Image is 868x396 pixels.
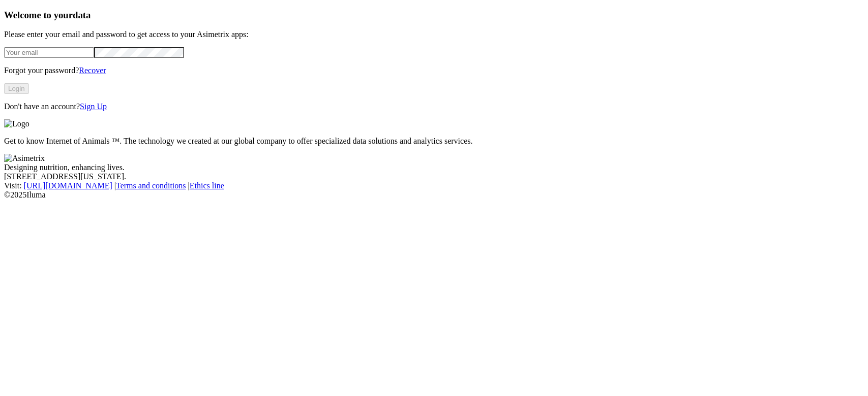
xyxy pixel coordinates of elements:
p: Don't have an account? [4,102,864,111]
a: Sign Up [80,102,107,111]
a: [URL][DOMAIN_NAME] [24,181,112,190]
button: Login [4,83,29,94]
p: Please enter your email and password to get access to your Asimetrix apps: [4,30,864,39]
div: © 2025 Iluma [4,190,864,200]
input: Your email [4,47,94,58]
a: Ethics line [190,181,224,190]
div: [STREET_ADDRESS][US_STATE]. [4,172,864,181]
a: Recover [79,66,106,75]
p: Get to know Internet of Animals ™. The technology we created at our global company to offer speci... [4,137,864,146]
div: Visit : | | [4,181,864,190]
span: data [73,10,91,20]
img: Asimetrix [4,154,45,163]
h3: Welcome to your [4,10,864,21]
p: Forgot your password? [4,66,864,75]
img: Logo [4,119,29,128]
div: Designing nutrition, enhancing lives. [4,163,864,172]
a: Terms and conditions [116,181,186,190]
